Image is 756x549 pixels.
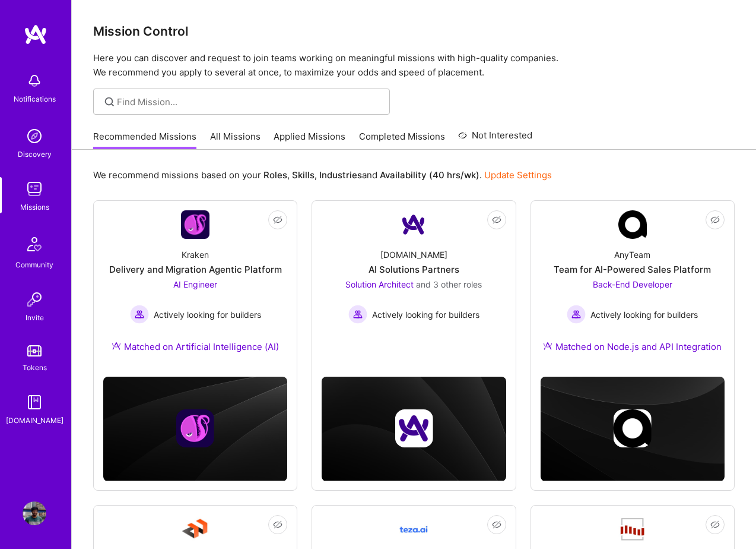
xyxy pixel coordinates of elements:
h3: Mission Control [93,24,735,39]
span: Actively looking for builders [590,308,698,321]
img: Company Logo [618,210,647,239]
i: icon EyeClosed [273,520,282,529]
img: teamwork [23,177,46,201]
a: All Missions [210,130,261,150]
i: icon EyeClosed [710,520,720,529]
input: Find Mission... [117,96,381,108]
div: Matched on Node.js and API Integration [543,340,722,353]
a: User Avatar [20,501,49,525]
img: cover [322,377,506,481]
div: Delivery and Migration Agentic Platform [109,263,282,276]
a: Recommended Missions [93,130,196,150]
img: Company Logo [399,210,428,239]
a: Company Logo[DOMAIN_NAME]AI Solutions PartnersSolution Architect and 3 other rolesActively lookin... [322,210,506,340]
div: Missions [20,201,49,213]
img: Ateam Purple Icon [543,341,552,351]
i: icon EyeClosed [492,215,501,225]
b: Skills [292,169,315,181]
p: We recommend missions based on your , , and . [93,169,552,181]
a: Company LogoAnyTeamTeam for AI-Powered Sales PlatformBack-End Developer Actively looking for buil... [541,210,725,367]
div: Community [15,258,53,271]
img: Company Logo [618,517,647,542]
img: Invite [23,288,46,311]
a: Company LogoKrakenDelivery and Migration Agentic PlatformAI Engineer Actively looking for builder... [103,210,287,367]
b: Availability (40 hrs/wk) [380,169,479,181]
span: Solution Architect [345,279,414,289]
a: Update Settings [484,169,552,181]
i: icon EyeClosed [710,215,720,225]
div: [DOMAIN_NAME] [380,248,447,261]
img: guide book [23,390,46,414]
img: Company logo [395,409,433,447]
i: icon EyeClosed [492,520,501,529]
span: Back-End Developer [593,279,672,289]
a: Not Interested [458,128,532,150]
div: AnyTeam [614,248,650,261]
img: Ateam Purple Icon [112,341,121,351]
i: icon EyeClosed [273,215,282,225]
img: cover [103,377,287,481]
i: icon SearchGrey [103,95,116,109]
img: Company logo [176,409,214,447]
img: Company Logo [181,210,209,239]
div: Notifications [14,93,56,105]
b: Roles [263,169,287,181]
img: logo [24,24,47,45]
p: Here you can discover and request to join teams working on meaningful missions with high-quality ... [93,51,735,80]
a: Applied Missions [274,130,345,150]
div: Team for AI-Powered Sales Platform [554,263,711,276]
div: Kraken [182,248,209,261]
img: Company logo [614,409,652,447]
img: Company Logo [181,515,209,544]
div: Tokens [23,361,47,374]
div: Invite [26,311,44,324]
img: User Avatar [23,501,46,525]
span: and 3 other roles [416,279,482,289]
img: Community [20,230,49,258]
img: Actively looking for builders [130,305,149,324]
span: Actively looking for builders [154,308,261,321]
span: Actively looking for builders [372,308,479,321]
div: Matched on Artificial Intelligence (AI) [112,340,279,353]
b: Industries [319,169,362,181]
img: Actively looking for builders [567,305,586,324]
img: tokens [27,345,42,356]
img: Company Logo [399,515,428,544]
a: Completed Missions [359,130,445,150]
div: AI Solutions Partners [369,263,459,276]
img: Actively looking for builders [348,305,367,324]
div: [DOMAIN_NAME] [6,414,63,427]
span: AI Engineer [173,279,217,289]
img: discovery [23,124,46,148]
div: Discovery [18,148,52,160]
img: bell [23,69,46,93]
img: cover [541,377,725,481]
